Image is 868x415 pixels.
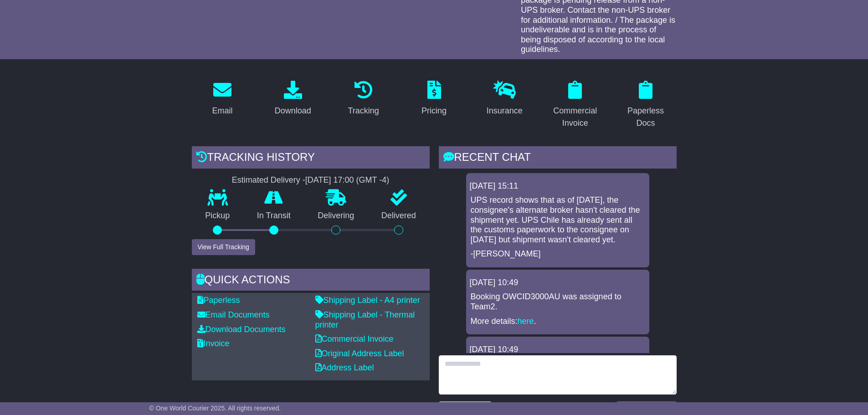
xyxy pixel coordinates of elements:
a: Tracking [342,77,385,120]
a: Pricing [416,77,452,120]
div: Quick Actions [192,269,430,293]
div: Commercial Invoice [550,105,600,129]
div: RECENT CHAT [439,146,677,171]
div: Tracking [348,105,379,117]
div: Estimated Delivery - [192,175,430,185]
p: Booking OWCID3000AU was assigned to Team2. [471,292,645,312]
a: Shipping Label - Thermal printer [315,310,415,329]
span: © One World Courier 2025. All rights reserved. [149,405,281,412]
a: here [518,317,534,326]
a: Email Documents [197,310,270,319]
p: UPS record shows that as of [DATE], the consignee's alternate broker hasn't cleared the shipment ... [471,195,645,245]
div: Tracking history [192,146,430,171]
a: Commercial Invoice [544,77,606,133]
a: Invoice [197,339,230,348]
a: Insurance [481,77,529,120]
div: Paperless Docs [621,105,671,129]
div: [DATE] 10:49 [470,345,646,355]
p: Delivered [368,211,430,221]
a: Address Label [315,363,374,372]
p: -[PERSON_NAME] [471,249,645,259]
a: Shipping Label - A4 printer [315,296,420,305]
a: Email [206,77,238,120]
p: Delivering [304,211,368,221]
button: View Full Tracking [192,239,255,255]
div: Pricing [421,105,447,117]
p: Pickup [192,211,244,221]
a: Original Address Label [315,349,404,358]
div: [DATE] 15:11 [470,181,646,191]
div: Email [212,105,232,117]
div: Insurance [487,105,523,117]
div: [DATE] 17:00 (GMT -4) [305,175,389,185]
a: Paperless Docs [615,77,677,133]
a: Paperless [197,296,240,305]
a: Commercial Invoice [315,334,394,343]
p: In Transit [243,211,304,221]
p: More details: . [471,317,645,327]
a: Download [269,77,317,120]
div: Download [275,105,311,117]
div: [DATE] 10:49 [470,278,646,288]
a: Download Documents [197,325,286,334]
